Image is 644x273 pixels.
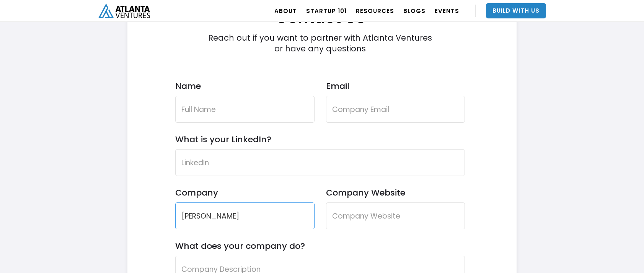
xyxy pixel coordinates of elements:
input: LinkedIn [175,149,465,176]
label: What is your LinkedIn? [175,134,271,145]
label: Name [175,81,315,91]
label: Email [326,81,465,91]
input: Full Name [175,96,315,123]
input: Company Website [326,202,465,229]
label: Company [175,187,315,198]
label: Company Website [326,187,465,198]
input: Company Email [326,96,465,123]
a: Build With Us [486,3,546,18]
label: What does your company do? [175,241,305,251]
div: Reach out if you want to partner with Atlanta Ventures or have any questions [204,33,436,54]
input: Company Name [175,202,315,229]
